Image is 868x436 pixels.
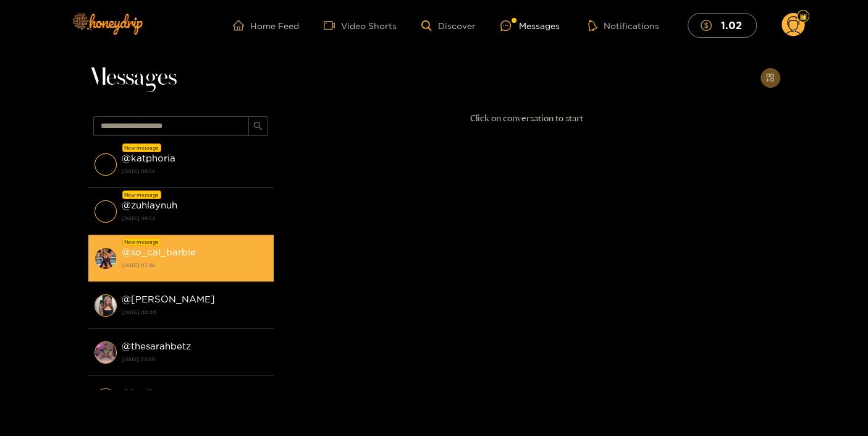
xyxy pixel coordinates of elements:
div: Messages [500,19,560,33]
img: conversation [95,341,117,364]
span: Messages [88,63,177,93]
button: Notifications [584,19,663,32]
img: conversation [95,200,117,223]
button: appstore-add [761,68,780,88]
img: Fan Level [799,13,807,20]
span: appstore-add [765,73,775,83]
a: Home Feed [233,20,299,31]
span: home [233,20,250,31]
button: 1.02 [688,13,757,37]
div: New message [122,237,161,246]
button: search [248,116,268,136]
strong: [DATE] 08:54 [122,213,268,224]
a: Video Shorts [324,20,397,31]
div: New message [122,143,161,152]
strong: [DATE] 23:08 [122,354,268,365]
strong: @ thesarahbetz [122,341,191,351]
img: conversation [95,153,117,176]
strong: @ [PERSON_NAME] [122,294,215,304]
p: Click on conversation to start [274,111,780,126]
img: conversation [95,247,117,270]
img: conversation [95,388,117,411]
strong: @ so_cal_barbie [122,247,196,257]
strong: @ b_dimez [122,388,171,398]
strong: [DATE] 00:20 [122,307,268,318]
strong: [DATE] 07:48 [122,260,268,271]
span: video-camera [324,20,341,31]
div: New message [122,190,161,199]
strong: @ katphoria [122,153,175,163]
mark: 1.02 [719,19,744,32]
span: search [253,121,263,132]
strong: [DATE] 08:58 [122,166,268,177]
span: dollar [701,20,718,31]
img: conversation [95,294,117,317]
a: Discover [421,20,475,31]
strong: @ zuhlaynuh [122,200,177,210]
